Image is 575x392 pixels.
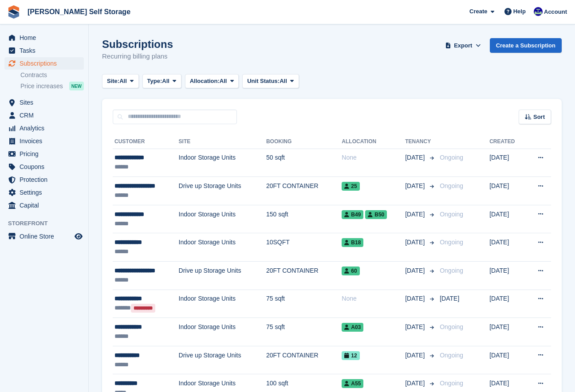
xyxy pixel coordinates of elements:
[247,77,280,86] span: Unit Status:
[489,177,525,205] td: [DATE]
[7,5,20,19] img: stora-icon-8386f47178a22dfd0bd8f6a31ec36ba5ce8667c1dd55bd0f319d3a0aa187defe.svg
[444,38,483,53] button: Export
[342,210,363,219] span: B49
[489,233,525,262] td: [DATE]
[20,109,73,122] span: CRM
[24,4,134,19] a: [PERSON_NAME] Self Storage
[69,82,84,90] div: NEW
[405,135,436,149] th: Tenancy
[179,318,266,346] td: Indoor Storage Units
[405,181,426,191] span: [DATE]
[342,351,359,360] span: 12
[266,233,342,262] td: 10SQFT
[20,135,73,147] span: Invoices
[190,77,220,86] span: Allocation:
[4,161,84,173] a: menu
[20,31,73,44] span: Home
[440,267,463,274] span: Ongoing
[342,379,363,388] span: A55
[342,267,359,275] span: 60
[405,294,426,303] span: [DATE]
[4,96,84,109] a: menu
[342,135,405,149] th: Allocation
[405,351,426,360] span: [DATE]
[266,262,342,290] td: 20FT CONTAINER
[533,113,545,122] span: Sort
[280,77,287,86] span: All
[405,379,426,388] span: [DATE]
[440,239,463,246] span: Ongoing
[119,77,127,86] span: All
[405,153,426,162] span: [DATE]
[489,205,525,233] td: [DATE]
[142,74,181,89] button: Type: All
[4,173,84,186] a: menu
[342,294,405,303] div: None
[454,41,472,50] span: Export
[20,71,84,79] a: Contracts
[440,295,459,302] span: [DATE]
[513,7,526,16] span: Help
[534,7,543,16] img: Justin Farthing
[185,74,239,89] button: Allocation: All
[266,149,342,177] td: 50 sqft
[489,318,525,346] td: [DATE]
[20,122,73,134] span: Analytics
[179,135,266,149] th: Site
[147,77,162,86] span: Type:
[405,322,426,332] span: [DATE]
[4,31,84,44] a: menu
[20,173,73,186] span: Protection
[20,44,73,57] span: Tasks
[405,210,426,219] span: [DATE]
[162,77,169,86] span: All
[8,219,88,228] span: Storefront
[440,154,463,161] span: Ongoing
[365,210,387,219] span: B50
[490,38,562,53] a: Create a Subscription
[489,290,525,318] td: [DATE]
[342,323,363,332] span: A03
[179,205,266,233] td: Indoor Storage Units
[73,231,84,242] a: Preview store
[4,109,84,122] a: menu
[544,8,567,16] span: Account
[4,199,84,212] a: menu
[20,96,73,109] span: Sites
[405,266,426,275] span: [DATE]
[179,177,266,205] td: Drive up Storage Units
[4,230,84,243] a: menu
[4,57,84,70] a: menu
[342,238,363,247] span: B18
[20,161,73,173] span: Coupons
[405,238,426,247] span: [DATE]
[440,211,463,218] span: Ongoing
[20,199,73,212] span: Capital
[220,77,227,86] span: All
[179,233,266,262] td: Indoor Storage Units
[107,77,119,86] span: Site:
[489,346,525,374] td: [DATE]
[489,262,525,290] td: [DATE]
[102,51,173,62] p: Recurring billing plans
[266,318,342,346] td: 75 sqft
[20,230,73,243] span: Online Store
[4,135,84,147] a: menu
[469,7,487,16] span: Create
[266,346,342,374] td: 20FT CONTAINER
[20,186,73,199] span: Settings
[20,82,63,90] span: Price increases
[20,81,84,91] a: Price increases NEW
[4,122,84,134] a: menu
[266,177,342,205] td: 20FT CONTAINER
[4,148,84,160] a: menu
[266,205,342,233] td: 150 sqft
[266,135,342,149] th: Booking
[20,57,73,70] span: Subscriptions
[440,380,463,387] span: Ongoing
[440,323,463,330] span: Ongoing
[4,44,84,57] a: menu
[113,135,179,149] th: Customer
[342,182,359,191] span: 25
[179,290,266,318] td: Indoor Storage Units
